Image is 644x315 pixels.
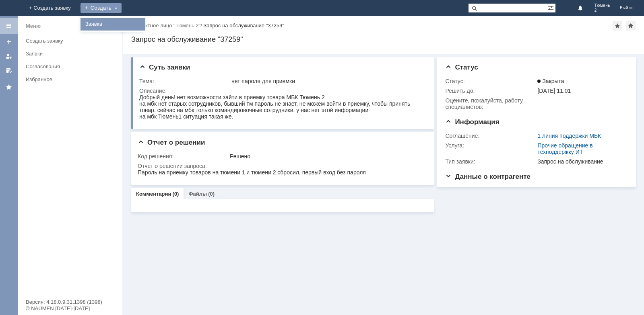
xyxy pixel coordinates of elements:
[23,60,121,73] a: Согласования
[139,88,425,94] div: Описание:
[82,19,143,29] a: Заявка
[445,97,536,110] div: Oцените, пожалуйста, работу специалистов:
[26,51,118,57] div: Заявки
[138,139,205,146] span: Отчет о решении
[26,63,118,70] div: Согласования
[230,153,423,160] div: Решено
[138,153,228,160] div: Код решения:
[173,191,179,197] div: (0)
[26,306,114,311] div: © NAUMEN [DATE]-[DATE]
[26,76,109,82] div: Избранное
[445,118,499,126] span: Информация
[445,63,478,71] span: Статус
[537,78,564,84] span: Закрыта
[445,142,536,149] div: Услуга:
[188,191,207,197] a: Файлы
[547,4,555,11] span: Расширенный поиск
[537,133,601,139] a: 1 линия поддержки МБК
[80,3,122,13] div: Создать
[208,191,215,197] div: (0)
[445,133,536,139] div: Соглашение:
[2,50,15,63] a: Мои заявки
[23,47,121,60] a: Заявки
[537,142,592,155] a: Прочие обращение в техподдержку ИТ
[445,78,536,84] div: Статус:
[138,163,425,169] div: Отчет о решении запроса:
[131,22,200,29] a: Контактное лицо "Тюмень 2"
[26,299,114,305] div: Версия: 4.18.0.9.31.1398 (1398)
[131,22,203,29] div: /
[445,88,536,94] div: Решить до:
[231,78,423,84] div: нет пароля для приемки
[23,35,121,47] a: Создать заявку
[445,158,536,165] div: Тип заявки:
[537,158,624,165] div: Запрос на обслуживание
[537,88,571,94] span: [DATE] 11:01
[2,64,15,77] a: Мои согласования
[131,35,636,43] div: Запрос на обслуживание "37259"
[139,63,190,71] span: Суть заявки
[2,35,15,48] a: Создать заявку
[139,78,230,84] div: Тема:
[26,21,41,31] div: Меню
[26,38,118,44] div: Создать заявку
[626,21,636,31] div: Сделать домашней страницей
[613,21,622,31] div: Добавить в избранное
[594,8,610,13] span: 2
[594,3,610,8] span: Тюмень
[445,173,530,180] span: Данные о контрагенте
[136,191,171,197] a: Комментарии
[203,22,284,29] div: Запрос на обслуживание "37259"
